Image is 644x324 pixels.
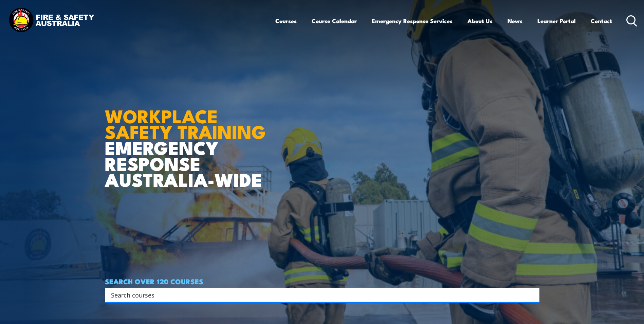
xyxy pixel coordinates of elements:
button: Search magnifier button [528,290,537,300]
h1: EMERGENCY RESPONSE AUSTRALIA-WIDE [105,91,271,187]
a: News [508,12,522,30]
a: Course Calendar [312,12,357,30]
a: Emergency Response Services [372,12,453,30]
a: Learner Portal [537,12,576,30]
a: Contact [591,12,612,30]
strong: WORKPLACE SAFETY TRAINING [105,101,266,145]
form: Search form [112,290,526,300]
input: Search input [111,290,525,300]
a: About Us [467,12,493,30]
a: Courses [275,12,297,30]
h4: SEARCH OVER 120 COURSES [105,277,539,285]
